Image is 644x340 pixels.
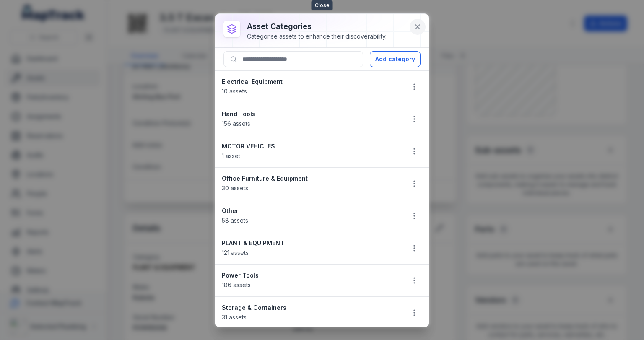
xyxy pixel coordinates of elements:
[222,314,247,321] span: 31 assets
[222,174,398,183] strong: Office Furniture & Equipment
[247,21,387,32] h3: asset categories
[222,152,240,159] span: 1 asset
[222,88,247,95] span: 10 assets
[222,207,398,215] strong: Other
[222,142,398,151] strong: MOTOR VEHICLES
[222,249,249,256] span: 121 assets
[222,110,398,118] strong: Hand Tools
[222,271,398,280] strong: Power Tools
[370,51,421,67] button: Add category
[222,239,398,247] strong: PLANT & EQUIPMENT
[222,120,250,127] span: 156 assets
[222,281,251,288] span: 186 assets
[247,32,387,41] div: Categorise assets to enhance their discoverability.
[222,217,248,224] span: 58 assets
[222,184,248,192] span: 30 assets
[222,304,398,312] strong: Storage & Containers
[312,0,333,10] span: Close
[222,78,398,86] strong: Electrical Equipment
